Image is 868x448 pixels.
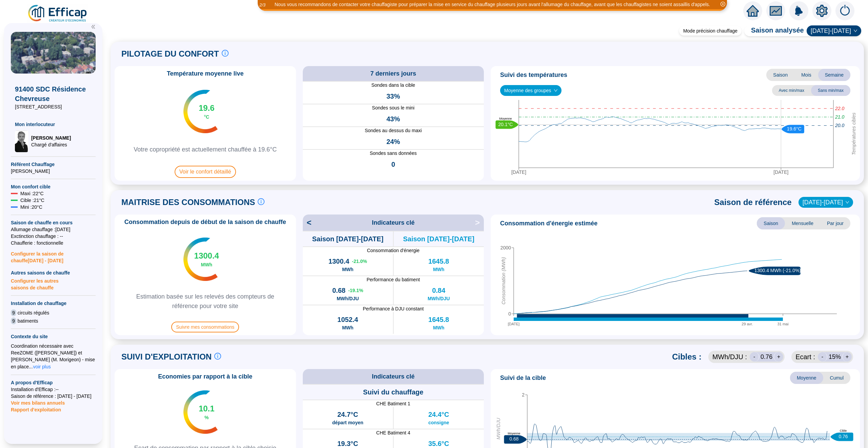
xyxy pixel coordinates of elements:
[432,286,445,295] span: 0.84
[11,379,96,386] span: A propos d'Efficap
[789,1,808,20] img: alerts
[163,69,248,78] span: Température moyenne live
[496,418,501,440] tspan: MWh/DJU
[120,217,290,227] span: Consommation depuis de début de la saison de chauffe
[11,240,96,246] span: Chaufferie : fonctionnelle
[11,309,16,316] span: 9
[222,50,229,57] span: info-circle
[391,160,395,169] span: 0
[761,352,772,362] span: 0.76
[387,91,400,101] span: 33%
[811,26,857,36] span: 2024-2025
[175,166,236,178] span: Voir le confort détaillé
[818,69,850,81] span: Semaine
[348,287,363,294] span: -19.1 %
[498,122,513,127] text: 20.1°C
[303,400,484,407] span: CHE Batiment 1
[433,324,444,331] span: MWh
[20,204,42,210] span: Mini : 20 °C
[258,198,264,205] span: info-circle
[303,429,484,436] span: CHE Batiment 4
[772,85,811,96] span: Avec min/max
[91,24,96,29] span: double-left
[845,200,849,204] span: down
[183,390,218,434] img: indicateur températures
[829,352,841,362] span: 15 %
[303,150,484,157] span: Sondes sans données
[183,238,218,281] img: indicateur températures
[31,135,71,141] span: [PERSON_NAME]
[500,373,546,383] span: Suivi de la cible
[428,295,450,302] span: MWh/DJU
[754,268,801,273] text: 1300.4 MWh (-21.0%)
[303,127,484,134] span: Sondes au dessus du maxi
[11,396,65,406] span: Voir mes bilans annuels
[303,82,484,89] span: Sondes dans la cible
[121,197,255,208] span: MAITRISE DES CONSOMMATIONS
[712,352,747,362] span: MWh /DJU :
[337,295,359,302] span: MWh/DJU
[11,233,96,240] span: Exctinction chauffage : --
[337,315,358,324] span: 1052.4
[303,104,484,111] span: Sondes sous le mini
[835,1,854,20] img: alerts
[11,168,96,175] span: [PERSON_NAME]
[154,372,256,381] span: Economies par rapport à la cible
[816,5,828,17] span: setting
[303,305,484,312] span: Performance à DJU constant
[499,117,512,120] text: Moyenne
[352,258,367,265] span: -21.0 %
[11,318,16,324] span: 9
[370,69,416,78] span: 7 derniers jours
[428,419,449,426] span: consigne
[303,217,312,228] span: <
[387,114,400,124] span: 43%
[508,322,520,326] tspan: [DATE]
[11,406,96,413] span: Rapport d'exploitation
[342,266,353,273] span: MWh
[15,121,92,128] span: Mon interlocuteur
[27,4,88,23] img: efficap energie logo
[428,410,449,419] span: 24.4°C
[11,161,96,168] span: Référent Chauffage
[785,217,820,229] span: Mensuelle
[11,393,96,400] span: Saison de référence : [DATE] - [DATE]
[204,414,209,421] span: %
[31,141,71,148] span: Chargé d'affaires
[428,257,449,266] span: 1645.8
[204,114,209,120] span: °C
[121,351,212,362] span: SUIVI D'EXPLOITATION
[839,434,848,439] text: 0.76
[554,88,558,93] span: down
[11,246,96,264] span: Configurer la saison de chauffe [DATE] - [DATE]
[811,85,850,96] span: Sans min/max
[171,322,239,332] span: Suivre mes consommations
[312,234,383,244] span: Saison [DATE]-[DATE]
[475,217,484,228] span: >
[15,130,28,152] img: Chargé d'affaires
[363,387,423,397] span: Suivi du chauffage
[433,266,444,273] span: MWh
[679,26,742,36] div: Mode précision chauffage
[794,69,818,81] span: Mois
[721,2,725,6] span: close-circle
[342,324,353,331] span: MWh
[11,269,96,276] span: Autres saisons de chauffe
[372,218,415,227] span: Indicateurs clé
[851,113,856,155] tspan: Températures cibles
[428,315,449,324] span: 1645.8
[11,219,96,226] span: Saison de chauffe en cours
[11,183,96,190] span: Mon confort cible
[790,372,823,384] span: Moyenne
[522,392,525,398] tspan: 2
[303,276,484,283] span: Performance du batiment
[15,84,92,103] span: 91400 SDC Résidence Chevreuse
[20,190,44,197] span: Maxi : 22 °C
[18,318,38,324] span: batiments
[803,197,849,207] span: 2022-2023
[337,410,358,419] span: 24.7°C
[853,29,857,33] span: down
[11,226,96,233] span: Allumage chauffage : [DATE]
[795,352,815,362] span: Ecart :
[501,257,506,304] tspan: Consommation (MWh)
